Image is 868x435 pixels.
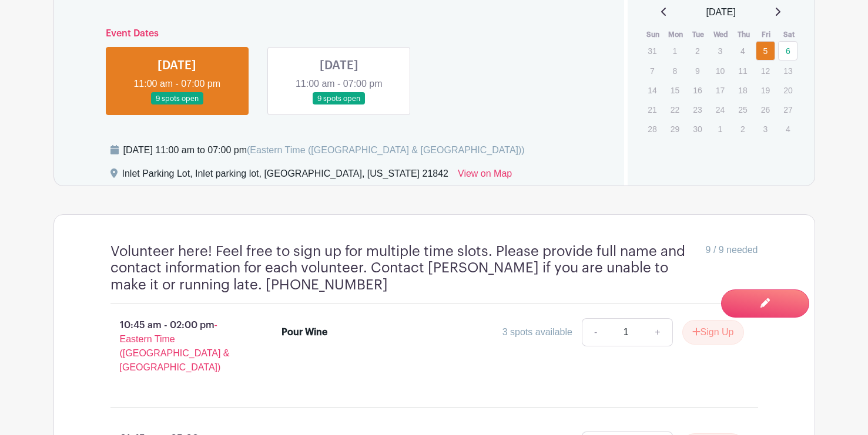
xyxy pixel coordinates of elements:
p: 7 [642,62,662,80]
p: 26 [756,100,775,119]
div: Pour Wine [281,325,327,339]
p: 1 [711,120,730,138]
h4: Volunteer here! Feel free to sign up for multiple time slots. Please provide full name and contac... [110,243,706,294]
p: 9 [688,62,707,80]
button: Sign Up [682,320,744,345]
a: 6 [778,41,797,60]
th: Mon [665,29,688,41]
p: 3 [711,42,730,60]
p: 20 [778,81,797,99]
p: 8 [665,62,685,80]
span: - Eastern Time ([GEOGRAPHIC_DATA] & [GEOGRAPHIC_DATA]) [120,320,230,372]
a: - [582,318,609,346]
p: 3 [756,120,775,138]
div: Inlet Parking Lot, Inlet parking lot, [GEOGRAPHIC_DATA], [US_STATE] 21842 [122,167,449,186]
p: 16 [688,81,707,99]
div: 3 spots available [502,325,572,339]
span: [DATE] [706,5,736,19]
p: 2 [733,120,752,138]
span: (Eastern Time ([GEOGRAPHIC_DATA] & [GEOGRAPHIC_DATA])) [247,145,525,155]
p: 27 [778,100,797,119]
p: 21 [642,100,662,119]
p: 2 [688,42,707,60]
p: 24 [711,100,730,119]
p: 17 [711,81,730,99]
p: 15 [665,81,685,99]
p: 14 [642,81,662,99]
th: Wed [710,29,733,41]
p: 18 [733,81,752,99]
p: 4 [778,120,797,138]
span: 9 / 9 needed [706,243,758,257]
p: 29 [665,120,685,138]
p: 31 [642,42,662,60]
p: 4 [733,42,752,60]
th: Tue [687,29,710,41]
p: 1 [665,42,685,60]
p: 22 [665,100,685,119]
th: Sat [777,29,800,41]
th: Sun [642,29,665,41]
a: + [643,318,672,346]
p: 12 [756,62,775,80]
p: 28 [642,120,662,138]
p: 23 [688,100,707,119]
h6: Event Dates [96,28,582,39]
p: 10:45 am - 02:00 pm [92,313,263,379]
p: 10 [711,62,730,80]
p: 13 [778,62,797,80]
a: 5 [756,41,775,60]
p: 19 [756,81,775,99]
a: View on Map [458,167,512,186]
p: 25 [733,100,752,119]
p: 11 [733,62,752,80]
p: 30 [688,120,707,138]
th: Thu [732,29,755,41]
div: [DATE] 11:00 am to 07:00 pm [123,143,525,157]
th: Fri [755,29,778,41]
